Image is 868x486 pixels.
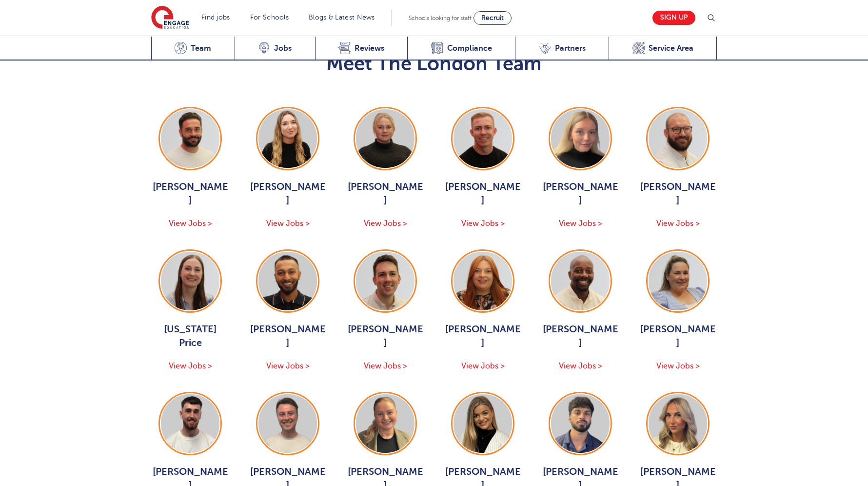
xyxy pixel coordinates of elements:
[481,14,504,21] span: Recruit
[541,323,619,350] span: [PERSON_NAME]
[639,323,717,350] span: [PERSON_NAME]
[409,15,472,21] span: Schools looking for staff
[315,37,408,61] a: Reviews
[649,394,707,453] img: Lilly Osman
[249,107,327,230] a: [PERSON_NAME] View Jobs >
[346,107,424,230] a: [PERSON_NAME] View Jobs >
[151,180,229,207] span: [PERSON_NAME]
[258,109,317,168] img: Alice Thwaites
[258,394,317,453] img: Jack McColl
[444,323,522,350] span: [PERSON_NAME]
[559,362,602,370] span: View Jobs >
[309,14,375,21] a: Blogs & Latest News
[461,219,505,228] span: View Jobs >
[649,252,707,310] img: Grace Lampard
[161,394,219,453] img: Jamie Rant
[201,14,230,21] a: Find jobs
[249,180,327,207] span: [PERSON_NAME]
[151,107,229,230] a: [PERSON_NAME] View Jobs >
[266,362,310,370] span: View Jobs >
[656,219,700,228] span: View Jobs >
[444,180,522,207] span: [PERSON_NAME]
[454,109,512,168] img: Zack Neal
[639,107,717,230] a: [PERSON_NAME] View Jobs >
[161,109,219,168] img: Jack Hope
[356,109,414,168] img: Bethany Johnson
[151,323,229,350] span: [US_STATE] Price
[346,323,424,350] span: [PERSON_NAME]
[649,43,693,53] span: Service Area
[447,43,492,53] span: Compliance
[249,323,327,350] span: [PERSON_NAME]
[151,6,189,30] img: Engage Education
[656,362,700,370] span: View Jobs >
[639,249,717,372] a: [PERSON_NAME] View Jobs >
[454,252,512,310] img: Laura Dunne
[473,11,512,25] a: Recruit
[249,249,327,372] a: [PERSON_NAME] View Jobs >
[169,362,212,370] span: View Jobs >
[364,362,407,370] span: View Jobs >
[355,43,384,53] span: Reviews
[461,362,505,370] span: View Jobs >
[364,219,407,228] span: View Jobs >
[151,249,229,372] a: [US_STATE] Price View Jobs >
[609,37,717,61] a: Service Area
[266,219,310,228] span: View Jobs >
[559,219,602,228] span: View Jobs >
[515,37,609,61] a: Partners
[274,43,292,53] span: Jobs
[639,180,717,207] span: [PERSON_NAME]
[551,394,610,453] img: Sayedul Alam
[652,11,695,25] a: Sign up
[191,43,211,53] span: Team
[541,249,619,372] a: [PERSON_NAME] View Jobs >
[169,219,212,228] span: View Jobs >
[555,43,586,53] span: Partners
[151,37,235,61] a: Team
[356,394,414,453] img: Poppy Watson-Price
[250,14,289,21] a: For Schools
[541,180,619,207] span: [PERSON_NAME]
[551,252,610,310] img: Teshome Dennis
[541,107,619,230] a: [PERSON_NAME] View Jobs >
[161,252,219,310] img: Georgia Price
[454,394,512,453] img: Lauren Ball
[346,180,424,207] span: [PERSON_NAME]
[151,52,717,76] h2: Meet The London Team
[235,37,315,61] a: Jobs
[444,249,522,372] a: [PERSON_NAME] View Jobs >
[258,252,317,310] img: Parth Patel
[444,107,522,230] a: [PERSON_NAME] View Jobs >
[346,249,424,372] a: [PERSON_NAME] View Jobs >
[407,37,515,61] a: Compliance
[356,252,414,310] img: Joseph Weeden
[551,109,610,168] img: Isabel Murphy
[649,109,707,168] img: Simon Whitcombe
